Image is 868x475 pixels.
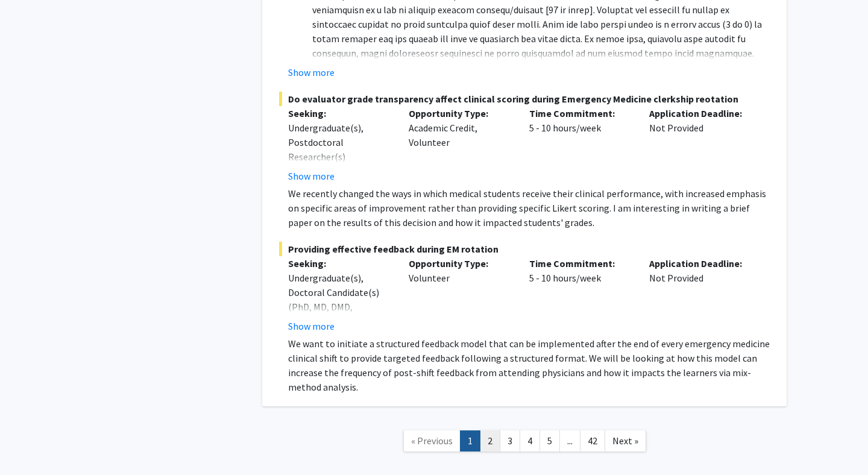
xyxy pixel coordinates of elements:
[400,256,520,333] div: Volunteer
[262,418,787,467] nav: Page navigation
[640,106,761,183] div: Not Provided
[288,121,391,207] div: Undergraduate(s), Postdoctoral Researcher(s) / Research Staff, Medical Resident(s) / Medical Fell...
[288,169,335,183] button: Show more
[288,106,391,121] p: Seeking:
[640,256,761,333] div: Not Provided
[460,430,480,451] a: 1
[649,106,752,121] p: Application Deadline:
[520,430,540,451] a: 4
[580,430,605,451] a: 42
[288,186,770,230] p: We recently changed the ways in which medical students receive their clinical performance, with i...
[411,435,453,447] span: « Previous
[288,319,335,333] button: Show more
[567,435,573,447] span: ...
[649,256,752,271] p: Application Deadline:
[500,430,520,451] a: 3
[520,106,641,183] div: 5 - 10 hours/week
[279,242,770,256] span: Providing effective feedback during EM rotation
[529,106,632,121] p: Time Commitment:
[520,256,641,333] div: 5 - 10 hours/week
[403,430,461,451] a: Previous Page
[605,430,646,451] a: Next
[612,435,638,447] span: Next »
[9,421,51,466] iframe: Chat
[480,430,500,451] a: 2
[409,106,511,121] p: Opportunity Type:
[529,256,632,271] p: Time Commitment:
[288,256,391,271] p: Seeking:
[288,271,391,401] div: Undergraduate(s), Doctoral Candidate(s) (PhD, MD, DMD, PharmD, etc.), Postdoctoral Researcher(s) ...
[279,92,770,106] span: Do evaluator grade transparency affect clinical scoring during Emergency Medicine clerkship reota...
[288,336,770,394] p: We want to initiate a structured feedback model that can be implemented after the end of every em...
[400,106,520,183] div: Academic Credit, Volunteer
[288,65,335,80] button: Show more
[409,256,511,271] p: Opportunity Type:
[539,430,560,451] a: 5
